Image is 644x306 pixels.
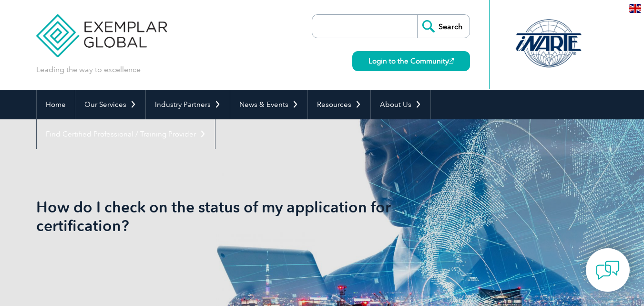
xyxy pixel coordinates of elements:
[371,90,430,119] a: About Us
[37,119,215,149] a: Find Certified Professional / Training Provider
[596,258,620,282] img: contact-chat.png
[417,15,470,38] input: Search
[230,90,307,119] a: News & Events
[37,90,75,119] a: Home
[449,58,454,63] img: open_square.png
[308,90,370,119] a: Resources
[36,64,141,75] p: Leading the way to excellence
[629,4,641,13] img: en
[146,90,230,119] a: Industry Partners
[75,90,145,119] a: Our Services
[352,51,470,71] a: Login to the Community
[36,198,402,235] h1: How do I check on the status of my application for certification?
